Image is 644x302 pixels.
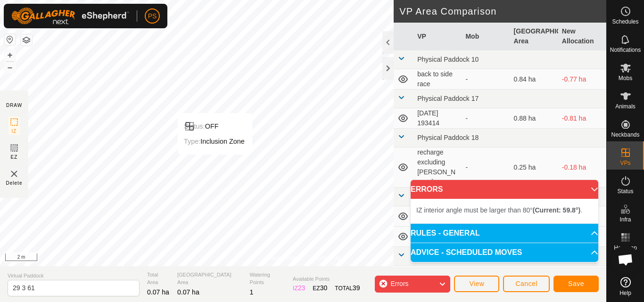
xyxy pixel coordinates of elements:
b: (Current: 59.8°) [533,206,580,214]
div: Inclusion Zone [184,136,245,147]
td: 0.88 ha [510,108,558,129]
a: Contact Us [313,254,340,262]
span: IZ interior angle must be larger than 80° . [416,206,582,214]
span: Neckbands [611,132,639,138]
span: 1 [249,288,253,296]
button: Reset Map [4,34,16,45]
span: Watering Points [249,271,285,286]
th: Mob [462,23,510,50]
span: 23 [298,284,305,292]
span: VPs [620,160,630,166]
div: OFF [184,121,245,132]
span: PS [148,11,157,21]
td: 0.01 ha [510,266,558,285]
a: Privacy Policy [266,254,301,262]
p-accordion-header: RULES - GENERAL [411,224,598,243]
span: 0.07 ha [177,288,199,296]
div: - [465,74,506,84]
span: EZ [11,154,18,161]
span: View [469,280,484,287]
span: Physical Paddock 18 [417,134,479,141]
span: Cancel [515,280,537,287]
span: Notifications [610,47,641,53]
h2: VP Area Comparison [399,6,606,17]
span: Heatmap [614,245,637,251]
span: RULES - GENERAL [411,229,480,237]
p-accordion-content: ERRORS [411,199,598,223]
th: VP [413,23,462,50]
span: Status [617,188,633,194]
span: [GEOGRAPHIC_DATA] Area [177,271,242,286]
td: -0.77 ha [558,69,606,90]
td: recharge excluding [PERSON_NAME] [413,147,462,188]
p-accordion-header: ERRORS [411,180,598,199]
span: ERRORS [411,186,443,193]
a: Help [607,273,644,300]
span: Mobs [619,75,632,81]
button: View [454,276,499,292]
div: DRAW [6,102,22,109]
td: -0.18 ha [558,147,606,188]
td: [DATE] 193414 [413,108,462,129]
span: Help [619,290,631,296]
span: Schedules [612,19,638,24]
span: IZ [12,128,17,135]
button: Map Layers [21,34,32,46]
span: Delete [6,180,23,187]
span: Available Points [293,275,360,283]
th: [GEOGRAPHIC_DATA] Area [510,23,558,50]
button: – [4,62,16,73]
div: IZ [293,283,305,293]
span: 0.07 ha [147,288,169,296]
div: EZ [313,283,327,293]
div: - [465,114,506,123]
td: back to side race [413,69,462,90]
span: Save [568,280,584,287]
span: Total Area [147,271,170,286]
td: 0.84 ha [510,69,558,90]
div: - [465,163,506,172]
button: Save [553,276,599,292]
div: TOTAL [335,283,360,293]
td: +0.06 ha [558,266,606,285]
span: ADVICE - SCHEDULED MOVES [411,249,522,256]
label: Type: [184,138,200,145]
button: + [4,49,16,61]
td: 0.25 ha [510,147,558,188]
span: Physical Paddock 10 [417,56,479,63]
span: 30 [320,284,328,292]
th: New Allocation [558,23,606,50]
span: Virtual Paddock [8,272,140,280]
p-accordion-header: ADVICE - SCHEDULED MOVES [411,243,598,262]
img: VP [8,168,20,180]
span: Physical Paddock 17 [417,95,479,102]
span: Errors [390,280,408,287]
span: Infra [619,217,631,222]
span: 39 [353,284,360,292]
span: Animals [615,104,636,109]
a: Open chat [611,245,640,274]
img: Gallagher Logo [11,8,129,24]
td: 29 0 0 [413,266,462,285]
td: -0.81 ha [558,108,606,129]
button: Cancel [503,276,550,292]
